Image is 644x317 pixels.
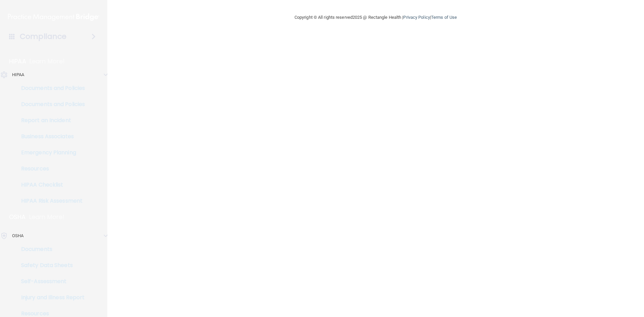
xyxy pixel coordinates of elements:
[8,10,99,24] img: PMB logo
[4,117,96,124] p: Report an Incident
[4,278,96,285] p: Self-Assessment
[403,15,430,20] a: Privacy Policy
[4,294,96,301] p: Injury and Illness Report
[431,15,457,20] a: Terms of Use
[4,85,96,92] p: Documents and Policies
[4,246,96,253] p: Documents
[9,213,26,221] p: OSHA
[9,57,26,65] p: HIPAA
[4,165,96,172] p: Resources
[4,181,96,188] p: HIPAA Checklist
[253,7,498,28] div: Copyright © All rights reserved 2025 @ Rectangle Health | |
[12,232,23,240] p: OSHA
[4,262,96,269] p: Safety Data Sheets
[29,213,65,221] p: Learn More!
[12,71,24,79] p: HIPAA
[20,32,66,41] h4: Compliance
[4,198,96,204] p: HIPAA Risk Assessment
[30,57,65,65] p: Learn More!
[4,133,96,140] p: Business Associates
[4,101,96,108] p: Documents and Policies
[4,310,96,317] p: Resources
[4,149,96,156] p: Emergency Planning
